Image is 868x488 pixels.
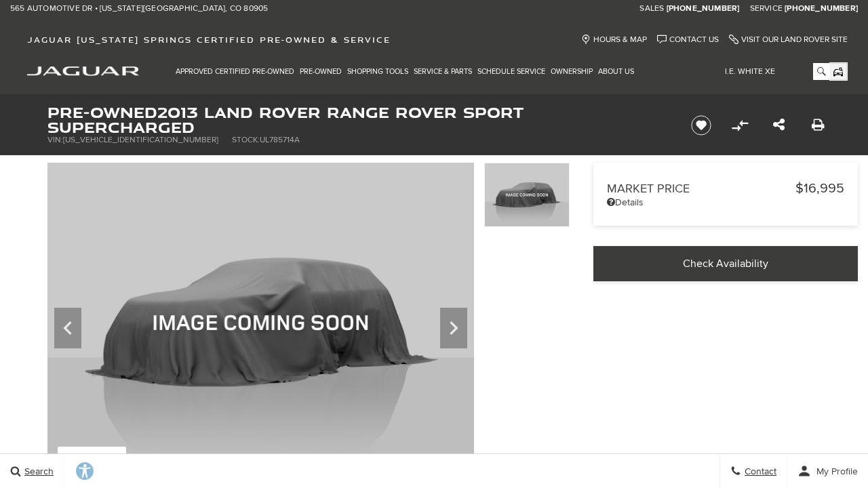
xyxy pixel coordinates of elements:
a: 565 Automotive Dr • [US_STATE][GEOGRAPHIC_DATA], CO 80905 [10,3,268,14]
a: Visit Our Land Rover Site [729,35,848,45]
span: Service [750,3,783,14]
button: Save vehicle [686,115,716,136]
span: Jaguar [US_STATE] Springs Certified Pre-Owned & Service [27,35,391,45]
input: i.e. White XE [715,63,829,80]
a: Details [607,197,844,208]
button: user-profile-menu [787,454,868,488]
a: Print this Pre-Owned 2013 Land Rover Range Rover Sport Supercharged [812,117,825,134]
a: Ownership [548,60,595,83]
strong: Pre-Owned [47,102,157,123]
span: Check Availability [683,257,768,270]
span: $16,995 [795,180,844,197]
img: Used 2013 Fuji White Land Rover Supercharged image 1 [484,163,570,227]
span: Stock: [232,135,260,145]
span: VIN: [47,135,63,145]
a: Check Availability [593,246,858,281]
a: Share this Pre-Owned 2013 Land Rover Range Rover Sport Supercharged [773,117,785,134]
a: Service & Parts [411,60,475,83]
a: Approved Certified Pre-Owned [173,60,297,83]
a: About Us [595,60,637,83]
a: jaguar [27,64,139,76]
span: Search [21,466,54,477]
span: [US_VEHICLE_IDENTIFICATION_NUMBER] [63,135,218,145]
a: Contact Us [657,35,719,45]
span: UL785714A [260,135,300,145]
button: Compare vehicle [730,115,750,136]
div: (1) Photos [58,447,126,472]
span: Contact [741,466,776,477]
h1: 2013 Land Rover Range Rover Sport Supercharged [47,105,668,135]
a: Market Price $16,995 [607,180,844,197]
a: [PHONE_NUMBER] [785,3,858,14]
a: Schedule Service [475,60,548,83]
img: Used 2013 Fuji White Land Rover Supercharged image 1 [47,163,474,483]
a: Hours & Map [581,35,647,45]
nav: Main Navigation [173,60,637,83]
a: Jaguar [US_STATE] Springs Certified Pre-Owned & Service [20,35,397,45]
a: Pre-Owned [297,60,344,83]
a: [PHONE_NUMBER] [667,3,740,14]
span: Sales [639,3,664,14]
span: My Profile [811,466,858,477]
span: Market Price [607,182,795,196]
img: Jaguar [27,66,139,76]
a: Shopping Tools [344,60,411,83]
